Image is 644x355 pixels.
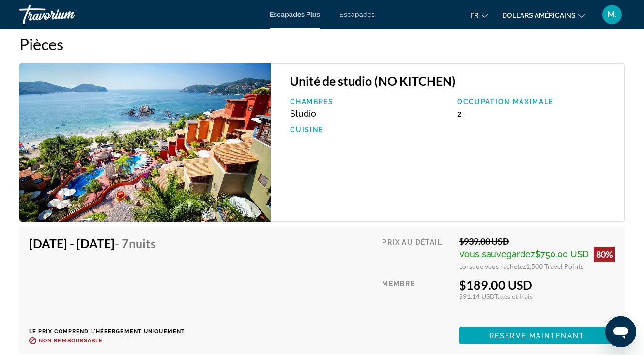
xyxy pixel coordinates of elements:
a: Escapades Plus [270,11,320,18]
span: Taxes et frais [494,292,533,300]
iframe: Bouton de lancement de la fenêtre de messagerie [605,316,636,347]
h2: Pièces [19,34,625,54]
span: Non remboursable [39,338,103,344]
span: Vous sauvegardez [459,249,535,259]
button: Changer de devise [502,8,585,22]
a: Travorium [19,2,116,27]
span: 1,500 Travel Points [526,262,583,270]
a: Escapades [339,11,375,18]
p: Occupation maximale [457,98,614,105]
span: Lorsque vous rachetez [459,262,526,270]
p: Cuisine [290,126,447,133]
div: $939.00 USD [459,236,615,247]
span: - 7 [115,236,156,251]
div: 80% [594,247,615,262]
img: ii_itz1.jpg [19,63,271,222]
span: nuits [129,236,156,251]
button: Changer de langue [470,8,488,22]
font: fr [470,12,478,19]
button: Reserve maintenant [459,327,615,344]
div: Prix au détail [382,236,452,270]
p: Chambres [290,98,447,105]
span: 2 [457,108,462,118]
div: Membre [382,278,452,320]
span: Studio [290,108,316,118]
div: $91.14 USD [459,292,615,300]
span: $750.00 USD [535,249,589,259]
div: $189.00 USD [459,278,615,292]
p: Le prix comprend l'hébergement uniquement [29,328,185,335]
font: M. [607,9,617,19]
h4: [DATE] - [DATE] [29,236,178,251]
span: Reserve maintenant [490,332,584,340]
h3: Unité de studio (NO KITCHEN) [290,74,614,88]
button: Menu utilisateur [599,4,625,25]
font: dollars américains [502,12,576,19]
